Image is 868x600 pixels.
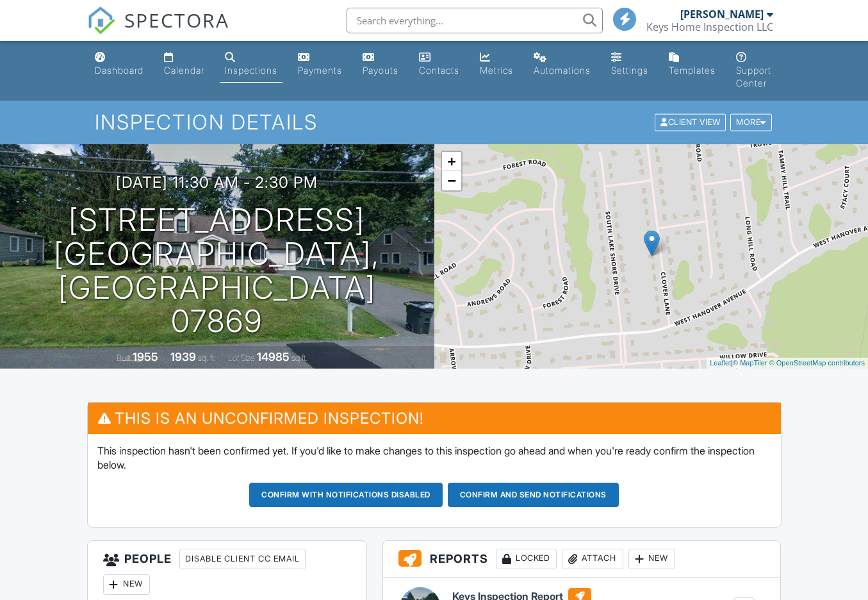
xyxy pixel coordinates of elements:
[257,350,290,363] div: 14985
[655,114,726,131] div: Client View
[293,46,347,83] a: Payments
[736,65,771,88] div: Support Center
[769,359,865,367] a: © OpenStreetMap contributors
[249,483,443,507] button: Confirm with notifications disabled
[159,46,209,83] a: Calendar
[730,114,772,131] div: More
[414,46,464,83] a: Contacts
[669,65,716,76] div: Templates
[220,46,283,83] a: Inspections
[731,46,779,96] a: Support Center
[225,65,277,76] div: Inspections
[95,111,773,133] h1: Inspection Details
[646,21,773,33] div: Keys Home Inspection LLC
[707,358,868,369] div: |
[653,117,729,126] a: Client View
[20,203,414,338] h1: [STREET_ADDRESS] [GEOGRAPHIC_DATA], [GEOGRAPHIC_DATA] 07869
[133,350,158,363] div: 1955
[419,65,459,76] div: Contacts
[475,46,518,83] a: Metrics
[170,350,196,363] div: 1939
[179,549,306,569] div: Disable Client CC Email
[87,17,229,44] a: SPECTORA
[87,6,115,35] img: The Best Home Inspection Software - Spectora
[534,65,591,76] div: Automations
[103,574,150,595] div: New
[117,353,131,363] span: Built
[496,549,557,569] div: Locked
[95,65,143,76] div: Dashboard
[480,65,513,76] div: Metrics
[347,8,603,33] input: Search everything...
[357,46,404,83] a: Payouts
[97,444,771,472] p: This inspection hasn't been confirmed yet. If you'd like to make changes to this inspection go ah...
[124,6,229,33] span: SPECTORA
[733,359,767,367] a: © MapTiler
[90,46,149,83] a: Dashboard
[164,65,204,76] div: Calendar
[442,152,461,171] a: Zoom in
[611,65,648,76] div: Settings
[228,353,255,363] span: Lot Size
[448,483,619,507] button: Confirm and send notifications
[116,174,318,191] h3: [DATE] 11:30 am - 2:30 pm
[528,46,596,83] a: Automations (Basic)
[606,46,653,83] a: Settings
[562,549,623,569] div: Attach
[680,8,764,21] div: [PERSON_NAME]
[88,403,781,434] h3: This is an Unconfirmed Inspection!
[298,65,342,76] div: Payments
[664,46,721,83] a: Templates
[198,353,216,363] span: sq. ft.
[710,359,731,367] a: Leaflet
[291,353,307,363] span: sq.ft.
[628,549,675,569] div: New
[442,171,461,190] a: Zoom out
[363,65,398,76] div: Payouts
[383,541,780,578] h3: Reports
